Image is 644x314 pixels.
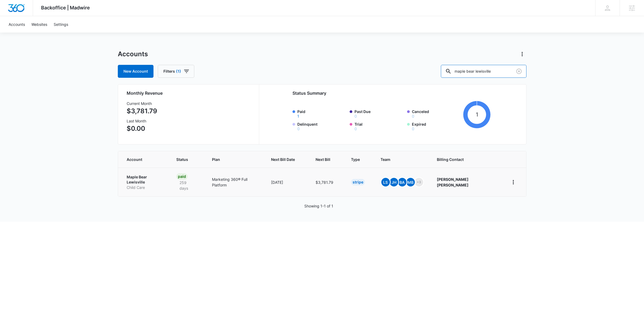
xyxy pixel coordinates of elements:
span: Status [176,157,191,162]
a: New Account [118,65,153,78]
button: Filters(1) [158,65,194,78]
button: Paid [297,114,299,118]
p: Showing 1-1 of 1 [304,203,333,209]
span: JH [390,178,398,186]
span: Account [127,157,156,162]
input: Search [441,65,526,78]
span: (1) [176,69,181,73]
td: [DATE] [265,168,309,196]
a: Settings [50,16,71,33]
td: $3,781.79 [309,168,345,196]
strong: [PERSON_NAME] [PERSON_NAME] [437,177,469,187]
h3: Current Month [127,101,157,106]
h3: Last Month [127,118,157,124]
label: Expired [412,121,461,131]
button: Actions [518,50,526,58]
h2: Monthly Revenue [127,90,253,96]
p: $0.00 [127,124,157,133]
span: Backoffice | Madwire [41,5,90,10]
p: $3,781.79 [127,106,157,116]
span: Billing Contact [437,157,496,162]
span: +3 [415,178,423,186]
p: 259 days [176,180,199,191]
label: Delinquent [297,121,347,131]
a: Websites [28,16,50,33]
span: Next Bill [316,157,330,162]
p: Marketing 360® Full Platform [212,177,258,188]
button: home [509,178,518,186]
label: Canceled [412,109,461,118]
span: Plan [212,157,258,162]
p: Child Care [127,185,164,190]
h2: Status Summary [292,90,491,96]
span: Team [380,157,416,162]
span: MB [406,178,415,186]
span: BA [398,178,407,186]
div: Stripe [351,179,365,185]
h1: Accounts [118,50,148,58]
div: Paid [176,173,188,180]
span: Next Bill Date [271,157,295,162]
label: Past Due [354,109,404,118]
tspan: 1 [476,111,478,118]
a: Maple Bear LewisvilleChild Care [127,174,164,190]
label: Paid [297,109,347,118]
span: Type [351,157,360,162]
p: Maple Bear Lewisville [127,174,164,185]
span: LS [381,178,390,186]
button: Clear [515,67,523,76]
a: Accounts [5,16,28,33]
label: Trial [354,121,404,131]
